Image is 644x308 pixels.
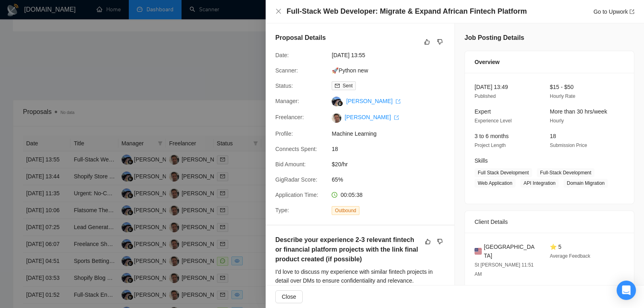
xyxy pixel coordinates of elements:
[475,247,482,256] img: 🇺🇸
[341,192,363,198] span: 00:05:38
[475,179,516,188] span: Web Application
[475,118,512,124] span: Experience Level
[563,179,608,188] span: Domain Migration
[275,83,293,89] span: Status:
[346,98,400,104] a: [PERSON_NAME] export
[332,175,452,184] span: 65%
[275,161,306,167] span: Bid Amount:
[475,108,491,115] span: Expert
[275,8,282,14] span: close
[337,101,343,106] img: gigradar-bm.png
[275,33,326,43] h5: Proposal Details
[475,84,508,90] span: [DATE] 13:49
[437,39,443,45] span: dislike
[550,143,587,148] span: Submission Price
[617,281,636,300] div: Open Intercom Messenger
[475,93,496,99] span: Published
[435,37,445,47] button: dislike
[275,176,317,183] span: GigRadar Score:
[275,8,282,15] button: Close
[593,8,634,15] a: Go to Upworkexport
[275,67,298,74] span: Scanner:
[345,114,399,120] a: [PERSON_NAME] export
[343,83,353,89] span: Sent
[332,206,359,215] span: Outbound
[550,244,561,250] span: ⭐ 5
[332,145,452,153] span: 18
[550,118,564,124] span: Hourly
[282,292,296,301] span: Close
[475,133,509,139] span: 3 to 6 months
[422,37,432,47] button: like
[335,83,340,88] span: mail
[475,58,500,66] span: Overview
[550,253,590,259] span: Average Feedback
[520,179,559,188] span: API Integration
[275,290,303,303] button: Close
[437,238,443,245] span: dislike
[424,39,430,45] span: like
[332,192,337,198] span: clock-circle
[475,262,534,277] span: St [PERSON_NAME] 11:51 AM
[332,51,452,60] span: [DATE] 13:55
[475,157,488,164] span: Skills
[275,146,317,152] span: Connects Spent:
[287,6,527,17] h4: Full-Stack Web Developer: Migrate & Expand African Fintech Platform
[484,242,537,260] span: [GEOGRAPHIC_DATA]
[275,52,289,58] span: Date:
[550,133,556,139] span: 18
[332,160,452,169] span: $20/hr
[630,9,634,14] span: export
[275,130,293,137] span: Profile:
[435,237,445,246] button: dislike
[423,237,433,246] button: like
[275,98,299,104] span: Manager:
[550,84,574,90] span: $15 - $50
[396,99,400,104] span: export
[425,238,431,245] span: like
[475,168,532,177] span: Full Stack Development
[275,235,419,264] h5: Describe your experience 2-3 relevant fintech or financial platform projects with the link final ...
[332,129,452,138] span: Machine Learning
[332,113,341,123] img: c1GChE0rw3-jQZpK59v95K2GPV0itFlb7wA4DSbhyAAeG2ta4MtFQNXzbegWwXHDeJ
[394,115,399,120] span: export
[464,33,524,43] h5: Job Posting Details
[475,143,506,148] span: Project Length
[275,207,289,213] span: Type:
[275,267,445,285] div: I'd love to discuss my experience with similar fintech projects in detail over DMs to ensure conf...
[550,108,607,115] span: More than 30 hrs/week
[537,168,594,177] span: Full-Stack Development
[275,114,304,120] span: Freelancer:
[475,211,624,233] div: Client Details
[275,192,318,198] span: Application Time:
[332,67,368,74] a: 🚀Python new
[550,93,575,99] span: Hourly Rate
